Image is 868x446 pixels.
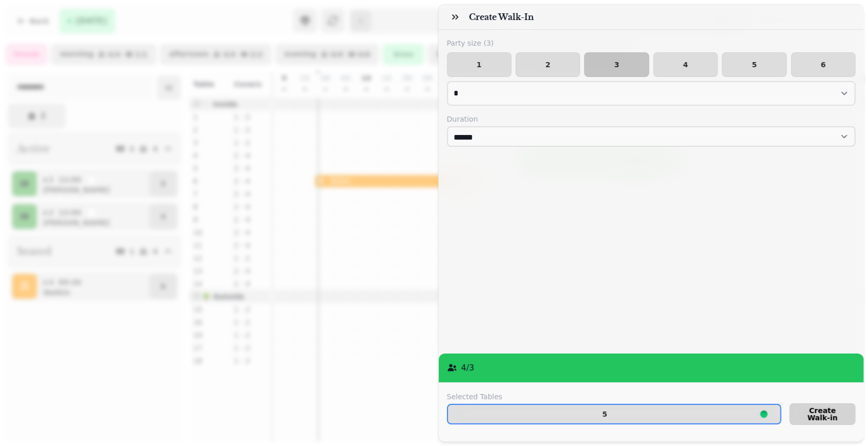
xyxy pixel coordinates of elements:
[456,61,503,68] span: 1
[470,11,539,23] h3: Create Walk-in
[447,38,856,48] label: Party size ( 3 )
[524,61,571,68] span: 2
[516,52,580,77] button: 2
[662,61,709,68] span: 4
[722,52,787,77] button: 5
[798,407,847,421] span: Create Walk-in
[791,52,856,77] button: 6
[790,403,856,425] button: Create Walk-in
[800,61,847,68] span: 6
[461,362,475,374] p: 4 / 3
[447,52,512,77] button: 1
[584,52,649,77] button: 3
[602,411,607,418] p: 5
[447,114,856,124] label: Duration
[731,61,778,68] span: 5
[593,61,640,68] span: 3
[653,52,718,77] button: 4
[447,404,781,424] button: 5
[447,392,781,402] label: Selected Tables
